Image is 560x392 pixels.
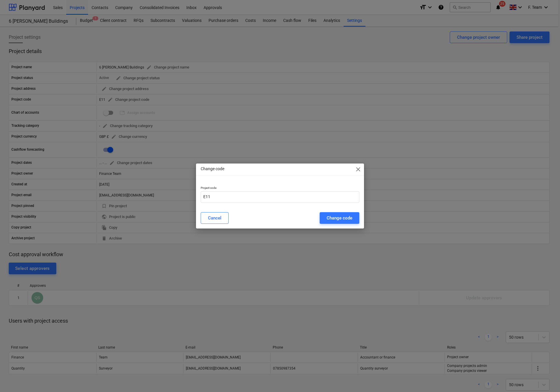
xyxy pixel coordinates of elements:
input: Project code [201,191,359,203]
p: Project code [201,186,359,191]
div: Change code [327,214,352,222]
button: Change code [320,212,359,224]
span: close [355,166,362,173]
iframe: Chat Widget [531,364,560,392]
div: Cancel [208,214,221,222]
button: Cancel [201,212,229,224]
p: Change code [201,166,224,172]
